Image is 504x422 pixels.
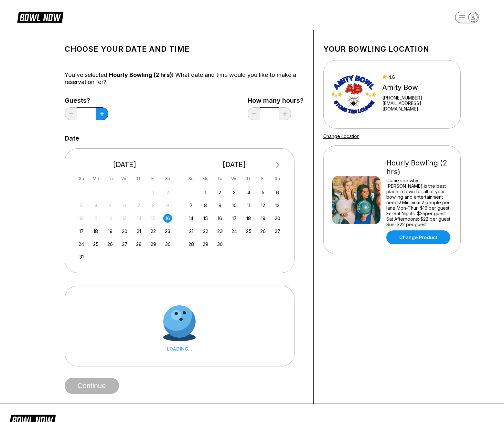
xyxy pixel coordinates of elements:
[201,227,210,236] div: Choose Monday, September 22nd, 2025
[65,97,108,104] label: Guests?
[332,70,377,119] img: Amity Bowl
[91,214,100,223] div: Not available Monday, August 11th, 2025
[106,214,114,223] div: Not available Tuesday, August 12th, 2025
[77,174,86,183] div: Su
[120,240,129,248] div: Choose Wednesday, August 27th, 2025
[186,187,283,248] div: month 2025-09
[332,176,381,224] img: Hourly Bowling (2 hrs)
[65,71,304,86] div: You’ve selected ! What date and time would you like to make a reservation for?
[230,174,239,183] div: We
[244,214,253,223] div: Choose Thursday, September 18th, 2025
[259,227,267,236] div: Choose Friday, September 26th, 2025
[163,174,172,183] div: Sa
[134,214,143,223] div: Not available Thursday, August 14th, 2025
[259,188,267,197] div: Choose Friday, September 5th, 2025
[201,201,210,210] div: Choose Monday, September 8th, 2025
[273,188,282,197] div: Choose Saturday, September 6th, 2025
[106,174,114,183] div: Tu
[163,201,172,210] div: Not available Saturday, August 9th, 2025
[106,201,114,210] div: Not available Tuesday, August 5th, 2025
[106,227,114,236] div: Choose Tuesday, August 19th, 2025
[216,240,224,248] div: Choose Tuesday, September 30th, 2025
[216,227,224,236] div: Choose Tuesday, September 23rd, 2025
[244,227,253,236] div: Choose Thursday, September 25th, 2025
[187,214,196,223] div: Choose Sunday, September 14th, 2025
[273,160,283,170] button: Next Month
[248,97,304,104] label: How many hours?
[149,227,158,236] div: Choose Friday, August 22nd, 2025
[120,227,129,236] div: Choose Wednesday, August 20th, 2025
[149,240,158,248] div: Choose Friday, August 29th, 2025
[273,201,282,210] div: Choose Saturday, September 13th, 2025
[201,188,210,197] div: Choose Monday, September 1st, 2025
[201,174,210,183] div: Mo
[244,174,253,183] div: Th
[75,160,175,169] div: [DATE]
[244,201,253,210] div: Choose Thursday, September 11th, 2025
[120,174,129,183] div: We
[149,214,158,223] div: Not available Friday, August 15th, 2025
[184,160,284,169] div: [DATE]
[216,201,224,210] div: Choose Tuesday, September 9th, 2025
[120,214,129,223] div: Not available Wednesday, August 13th, 2025
[273,214,282,223] div: Choose Saturday, September 20th, 2025
[91,174,100,183] div: Mo
[76,187,173,261] div: month 2025-08
[163,214,172,223] div: Choose Saturday, August 16th, 2025
[109,71,172,78] span: Hourly Bowling (2 hrs)
[149,174,158,183] div: Fr
[386,178,452,227] div: Come see why [PERSON_NAME] is the best place in town for all of your bowling and entertainment ne...
[201,214,210,223] div: Choose Monday, September 15th, 2025
[77,201,86,210] div: Not available Sunday, August 3rd, 2025
[187,174,196,183] div: Su
[323,45,461,54] h1: Your bowling location
[382,83,452,92] div: Amity Bowl
[187,227,196,236] div: Choose Sunday, September 21st, 2025
[216,214,224,223] div: Choose Tuesday, September 16th, 2025
[134,227,143,236] div: Choose Thursday, August 21st, 2025
[106,240,114,248] div: Choose Tuesday, August 26th, 2025
[163,240,172,248] div: Choose Saturday, August 30th, 2025
[230,188,239,197] div: Choose Wednesday, September 3rd, 2025
[77,252,86,261] div: Choose Sunday, August 31st, 2025
[273,227,282,236] div: Choose Saturday, September 27th, 2025
[163,227,172,236] div: Choose Saturday, August 23rd, 2025
[244,188,253,197] div: Choose Thursday, September 4th, 2025
[91,201,100,210] div: Not available Monday, August 4th, 2025
[149,188,158,197] div: Not available Friday, August 1st, 2025
[230,214,239,223] div: Choose Wednesday, September 17th, 2025
[163,346,196,352] div: LOADING...
[201,240,210,248] div: Choose Monday, September 29th, 2025
[134,174,143,183] div: Th
[77,214,86,223] div: Not available Sunday, August 10th, 2025
[77,240,86,248] div: Choose Sunday, August 24th, 2025
[65,135,79,142] label: Date
[273,174,282,183] div: Sa
[382,100,452,111] a: [EMAIL_ADDRESS][DOMAIN_NAME]
[259,214,267,223] div: Choose Friday, September 19th, 2025
[120,201,129,210] div: Not available Wednesday, August 6th, 2025
[230,227,239,236] div: Choose Wednesday, September 24th, 2025
[187,201,196,210] div: Choose Sunday, September 7th, 2025
[77,227,86,236] div: Choose Sunday, August 17th, 2025
[259,174,267,183] div: Fr
[134,240,143,248] div: Choose Thursday, August 28th, 2025
[216,174,224,183] div: Tu
[230,201,239,210] div: Choose Wednesday, September 10th, 2025
[386,159,452,176] div: Hourly Bowling (2 hrs)
[91,240,100,248] div: Choose Monday, August 25th, 2025
[259,201,267,210] div: Choose Friday, September 12th, 2025
[187,240,196,248] div: Choose Sunday, September 28th, 2025
[134,201,143,210] div: Not available Thursday, August 7th, 2025
[65,45,304,54] h1: Choose your Date and time
[91,227,100,236] div: Choose Monday, August 18th, 2025
[216,188,224,197] div: Choose Tuesday, September 2nd, 2025
[163,188,172,197] div: Not available Saturday, August 2nd, 2025
[386,230,450,244] a: Change Product
[382,74,452,80] div: 4.8
[323,133,359,139] a: Change Location
[382,95,452,100] div: [PHONE_NUMBER]
[149,201,158,210] div: Not available Friday, August 8th, 2025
